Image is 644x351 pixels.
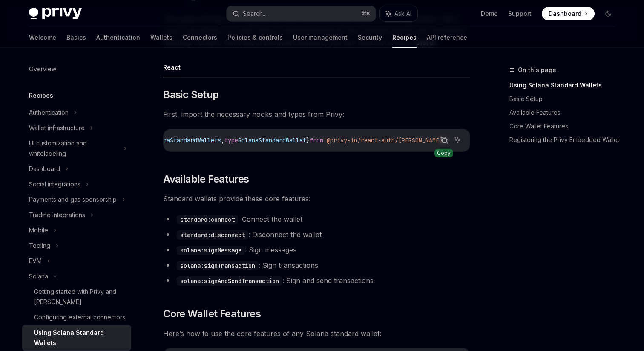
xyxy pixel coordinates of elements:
[177,215,238,224] code: standard:connect
[224,136,238,144] span: type
[163,307,261,321] span: Core Wallet Features
[221,136,224,144] span: ,
[518,65,556,75] span: On this page
[29,164,60,174] div: Dashboard
[238,136,306,144] span: SolanaStandardWallet
[163,193,470,205] span: Standard wallets provide these core features:
[66,27,86,48] a: Basics
[177,230,248,240] code: standard:disconnect
[163,108,470,120] span: First, import the necessary hooks and types from Privy:
[29,225,48,235] div: Mobile
[150,27,172,48] a: Wallets
[139,136,221,144] span: useSolanaStandardWallets
[163,328,470,339] span: Here’s how to use the core features of any Solana standard wallet:
[29,64,56,74] div: Overview
[163,172,249,186] span: Available Features
[22,61,131,77] a: Overview
[243,9,267,19] div: Search...
[34,287,126,307] div: Getting started with Privy and [PERSON_NAME]
[177,261,259,270] code: solana:signTransaction
[163,213,470,225] li: : Connect the wallet
[22,284,131,310] a: Getting started with Privy and [PERSON_NAME]
[96,27,140,48] a: Authentication
[29,107,69,118] div: Authentication
[22,325,131,351] a: Using Solana Standard Wallets
[293,27,348,48] a: User management
[362,10,371,17] span: ⌘ K
[177,246,245,255] code: solana:signMessage
[549,9,581,18] span: Dashboard
[183,27,217,48] a: Connectors
[509,92,622,106] a: Basic Setup
[481,9,498,18] a: Demo
[163,57,181,77] button: React
[29,210,85,220] div: Trading integrations
[29,241,50,251] div: Tooling
[34,328,126,348] div: Using Solana Standard Wallets
[306,136,310,144] span: }
[29,179,80,189] div: Social integrations
[323,136,446,144] span: '@privy-io/react-auth/[PERSON_NAME]'
[392,27,417,48] a: Recipes
[542,7,595,20] a: Dashboard
[163,244,470,256] li: : Sign messages
[34,312,125,322] div: Configuring external connectors
[509,106,622,119] a: Available Features
[227,27,283,48] a: Policies & controls
[358,27,382,48] a: Security
[310,136,323,144] span: from
[394,9,411,18] span: Ask AI
[163,275,470,287] li: : Sign and send transactions
[29,27,56,48] a: Welcome
[29,123,85,133] div: Wallet infrastructure
[29,194,117,205] div: Payments and gas sponsorship
[29,256,42,266] div: EVM
[177,276,282,286] code: solana:signAndSendTransaction
[452,134,463,145] button: Ask AI
[29,8,82,20] img: dark logo
[509,78,622,92] a: Using Solana Standard Wallets
[434,149,453,157] div: Copy
[29,271,48,281] div: Solana
[163,259,470,271] li: : Sign transactions
[29,90,53,101] h5: Recipes
[163,229,470,241] li: : Disconnect the wallet
[29,138,118,159] div: UI customization and whitelabeling
[427,27,467,48] a: API reference
[227,6,376,21] button: Search...⌘K
[601,7,615,20] button: Toggle dark mode
[509,119,622,133] a: Core Wallet Features
[22,310,131,325] a: Configuring external connectors
[380,6,417,21] button: Ask AI
[163,88,218,102] span: Basic Setup
[438,134,449,145] button: Copy the contents from the code block
[509,133,622,147] a: Registering the Privy Embedded Wallet
[508,9,532,18] a: Support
